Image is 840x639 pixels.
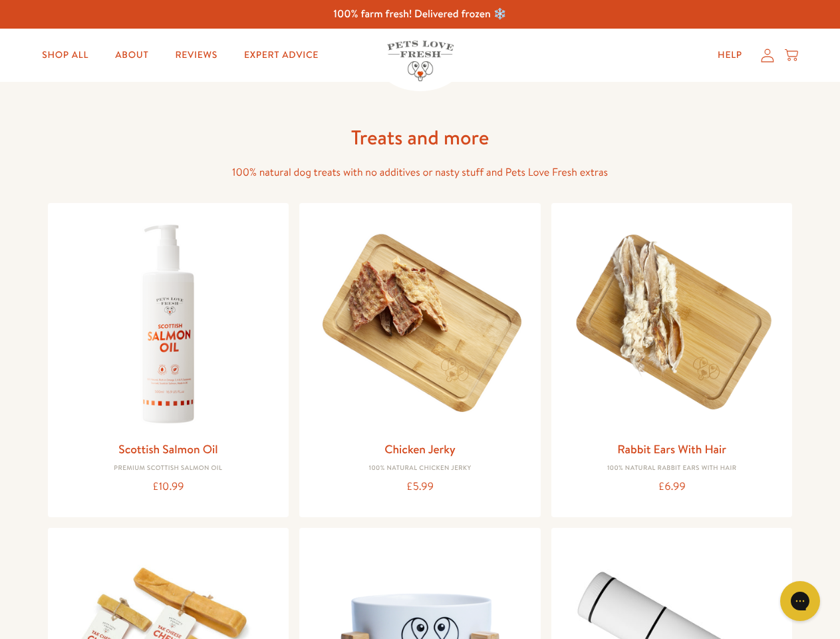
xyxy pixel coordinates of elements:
div: £10.99 [59,478,279,496]
div: £5.99 [310,478,530,496]
div: £6.99 [562,478,782,496]
a: Shop All [31,42,99,69]
iframe: Gorgias live chat messenger [773,576,827,626]
h1: Treats and more [208,124,633,150]
div: Premium Scottish Salmon Oil [59,465,279,473]
img: Pets Love Fresh [387,41,454,81]
img: Scottish Salmon Oil [59,214,279,434]
img: Chicken Jerky [310,214,530,434]
a: Expert Advice [233,42,329,69]
a: Chicken Jerky [384,441,456,457]
div: 100% Natural Chicken Jerky [310,465,530,473]
span: 100% natural dog treats with no additives or nasty stuff and Pets Love Fresh extras [232,165,608,180]
a: Scottish Salmon Oil [118,441,217,457]
a: Rabbit Ears With Hair [617,441,726,457]
a: Reviews [164,42,227,69]
div: 100% Natural Rabbit Ears with hair [562,465,782,473]
a: About [104,42,159,69]
img: Rabbit Ears With Hair [562,214,782,434]
a: Help [707,42,753,69]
